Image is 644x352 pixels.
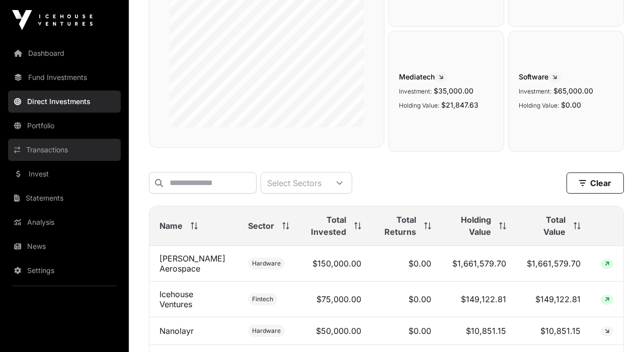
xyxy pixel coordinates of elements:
span: Hardware [252,327,281,335]
span: Holding Value: [519,102,559,109]
a: Dashboard [8,42,121,64]
img: Icehouse Ventures Logo [12,10,93,30]
span: $65,000.00 [553,86,593,95]
td: $0.00 [371,282,441,317]
td: $1,661,579.70 [516,246,591,282]
a: Statements [8,187,121,209]
a: Invest [8,163,121,185]
span: $21,847.63 [441,101,478,109]
td: $75,000.00 [299,282,371,317]
span: Total Value [526,214,566,238]
span: Hardware [252,259,281,268]
td: $149,122.81 [516,282,591,317]
iframe: Chat Widget [594,304,644,352]
td: $149,122.81 [441,282,516,317]
a: Nanolayr [159,326,194,336]
span: $0.00 [561,101,581,109]
a: Analysis [8,211,121,233]
td: $10,851.15 [441,317,516,345]
span: Name [159,220,183,232]
a: Portfolio [8,115,121,137]
a: [PERSON_NAME] Aerospace [159,253,225,274]
a: Direct Investments [8,91,121,113]
span: Total Invested [309,214,346,238]
div: Select Sectors [261,172,328,193]
span: Holding Value [451,214,491,238]
a: Transactions [8,139,121,161]
span: Software [519,72,613,82]
a: Icehouse Ventures [159,289,193,309]
span: Total Returns [381,214,416,238]
td: $50,000.00 [299,317,371,345]
td: $0.00 [371,317,441,345]
span: Investment: [519,87,551,95]
span: Holding Value: [399,102,439,109]
span: $35,000.00 [434,86,473,95]
a: Settings [8,259,121,282]
span: Investment: [399,87,432,95]
td: $10,851.15 [516,317,591,345]
td: $1,661,579.70 [441,246,516,282]
button: Clear [567,172,624,194]
td: $0.00 [371,246,441,282]
span: Fintech [252,295,273,303]
a: News [8,235,121,257]
span: Mediatech [399,72,494,82]
a: Fund Investments [8,66,121,89]
span: Sector [248,220,274,232]
td: $150,000.00 [299,246,371,282]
